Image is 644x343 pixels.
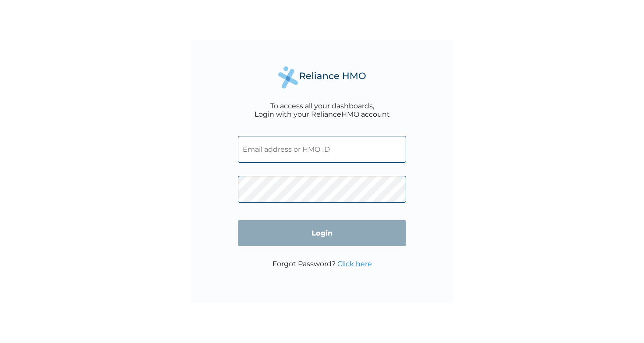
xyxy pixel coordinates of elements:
[255,102,390,118] div: To access all your dashboards, Login with your RelianceHMO account
[337,260,372,268] a: Click here
[272,260,372,268] p: Forgot Password?
[238,136,406,163] input: Email address or HMO ID
[238,220,406,246] input: Login
[278,66,366,89] img: Reliance Health's Logo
